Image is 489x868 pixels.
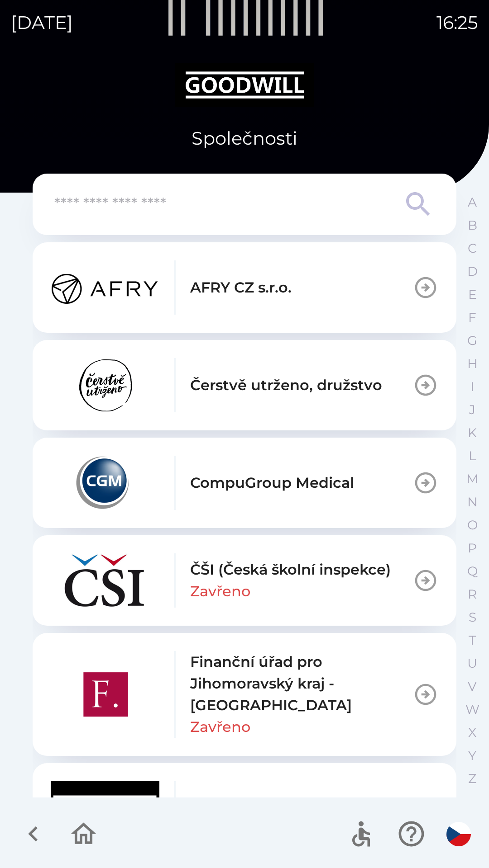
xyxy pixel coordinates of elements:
button: W [461,698,484,721]
p: B [468,217,477,233]
img: cd6cf5d7-658b-4e48-a4b5-f97cf786ba3a.png [51,667,159,722]
p: H [467,356,478,372]
p: Q [467,563,478,579]
p: J [469,402,475,418]
button: S [461,606,484,629]
button: O [461,514,484,537]
p: R [468,586,477,602]
p: A [468,194,477,210]
button: E [461,283,484,306]
button: J [461,398,484,421]
p: G [467,333,477,349]
p: N [467,494,478,510]
p: 16:25 [436,9,478,36]
button: N [461,491,484,514]
img: c768bd6f-fbd1-4328-863e-3119193856e2.png [51,553,159,608]
p: I [470,379,474,395]
button: Finanční úřad pro Jihomoravský kraj - [GEOGRAPHIC_DATA]Zavřeno [33,633,456,756]
button: C [461,237,484,260]
p: AFRY CZ s.r.o. [190,277,292,298]
button: A [461,191,484,214]
p: F [468,310,476,325]
button: Z [461,767,484,790]
button: D [461,260,484,283]
button: U [461,652,484,675]
p: L [469,448,476,464]
button: Y [461,744,484,767]
button: AFRY CZ s.r.o. [33,242,456,333]
p: Zavřeno [190,580,250,602]
button: P [461,537,484,560]
p: Čerstvě utrženo, družstvo [190,374,382,396]
p: K [468,425,477,441]
button: Goodwill Real Estate, a.s. [33,763,456,854]
p: Společnosti [192,125,297,152]
button: T [461,629,484,652]
img: cs flag [446,822,471,846]
p: P [468,540,477,556]
button: K [461,421,484,444]
p: Zavřeno [190,716,250,738]
p: U [467,656,477,671]
img: Logo [33,63,456,107]
img: 1a1a4f7a-d094-43cc-8571-391d064d1117.png [51,260,159,315]
button: I [461,375,484,398]
button: F [461,306,484,329]
p: M [466,471,479,487]
img: a292e1a8-cf5a-4568-8fa2-55bd7d869fb9.png [51,358,159,412]
p: Finanční úřad pro Jihomoravský kraj - [GEOGRAPHIC_DATA] [190,651,413,716]
button: Q [461,560,484,583]
button: R [461,583,484,606]
button: V [461,675,484,698]
p: X [468,725,476,741]
p: W [465,702,479,717]
button: M [461,467,484,491]
button: CompuGroup Medical [33,438,456,528]
p: O [467,517,478,533]
p: Z [468,771,476,787]
p: V [468,679,477,694]
button: X [461,721,484,744]
p: [DATE] [11,9,73,36]
p: ČŠI (Česká školní inspekce) [190,559,391,580]
button: G [461,329,484,352]
img: c2237a79-3e6a-474e-89a9-9d8305c11b67.png [51,781,159,835]
button: L [461,444,484,467]
button: H [461,352,484,375]
button: Čerstvě utrženo, družstvo [33,340,456,430]
p: C [468,241,477,256]
img: badf9ca2-c9d7-4bc7-a0bb-d0b34365d197.png [51,456,159,510]
button: B [461,214,484,237]
p: D [467,264,478,279]
p: CompuGroup Medical [190,472,354,494]
p: Y [468,748,476,764]
button: ČŠI (Česká školní inspekce)Zavřeno [33,535,456,626]
p: S [469,609,476,625]
p: T [469,632,476,648]
p: E [468,287,477,302]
